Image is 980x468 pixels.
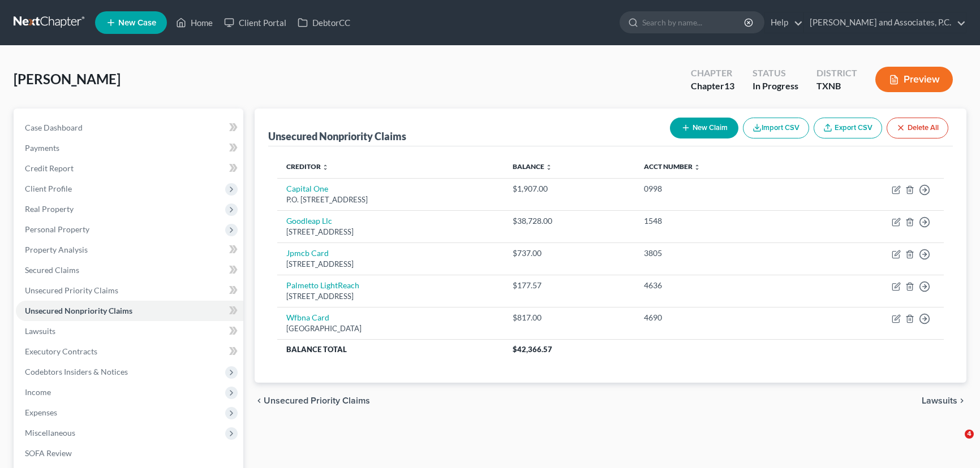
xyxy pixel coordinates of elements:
[644,162,700,171] a: Acct Number unfold_more
[965,430,974,439] span: 4
[724,80,734,91] span: 13
[286,184,328,193] a: Capital One
[322,164,329,171] i: unfold_more
[25,245,88,254] span: Property Analysis
[25,265,79,275] span: Secured Claims
[644,215,796,227] div: 1548
[16,260,243,280] a: Secured Claims
[268,129,406,143] div: Unsecured Nonpriority Claims
[642,12,746,33] input: Search by name...
[816,80,857,93] div: TXNB
[286,259,495,270] div: [STREET_ADDRESS]
[286,194,495,205] div: P.O. [STREET_ADDRESS]
[16,341,243,362] a: Executory Contracts
[875,67,953,92] button: Preview
[513,183,626,194] div: $1,907.00
[814,118,882,138] a: Export CSV
[25,285,118,295] span: Unsecured Priority Claims
[816,67,857,80] div: District
[25,224,89,234] span: Personal Property
[25,306,132,315] span: Unsecured Nonpriority Claims
[16,321,243,341] a: Lawsuits
[513,248,626,259] div: $737.00
[255,396,264,405] i: chevron_left
[513,215,626,227] div: $38,728.00
[25,408,57,417] span: Expenses
[286,162,329,171] a: Creditor unfold_more
[922,396,966,405] button: Lawsuits chevron_right
[804,12,966,33] a: [PERSON_NAME] and Associates, P.C.
[255,396,370,405] button: chevron_left Unsecured Priority Claims
[922,396,957,405] span: Lawsuits
[25,367,128,376] span: Codebtors Insiders & Notices
[286,323,495,334] div: [GEOGRAPHIC_DATA]
[218,12,292,33] a: Client Portal
[16,443,243,463] a: SOFA Review
[25,387,51,397] span: Income
[16,138,243,158] a: Payments
[264,396,370,405] span: Unsecured Priority Claims
[545,164,552,171] i: unfold_more
[644,183,796,194] div: 0998
[286,291,495,302] div: [STREET_ADDRESS]
[25,123,83,132] span: Case Dashboard
[942,430,969,457] iframe: Intercom live chat
[644,248,796,259] div: 3805
[25,143,59,153] span: Payments
[753,80,798,93] div: In Progress
[887,118,948,138] button: Delete All
[644,312,796,323] div: 4690
[25,163,74,173] span: Credit Report
[644,280,796,291] div: 4636
[691,80,734,93] div: Chapter
[16,280,243,301] a: Unsecured Priority Claims
[25,204,74,214] span: Real Property
[25,448,72,458] span: SOFA Review
[118,19,156,27] span: New Case
[170,12,218,33] a: Home
[743,118,809,138] button: Import CSV
[292,12,356,33] a: DebtorCC
[16,118,243,138] a: Case Dashboard
[765,12,803,33] a: Help
[513,312,626,323] div: $817.00
[25,184,72,193] span: Client Profile
[25,346,97,356] span: Executory Contracts
[277,339,504,359] th: Balance Total
[513,162,552,171] a: Balance unfold_more
[286,280,359,290] a: Palmetto LightReach
[694,164,700,171] i: unfold_more
[16,301,243,321] a: Unsecured Nonpriority Claims
[286,227,495,237] div: [STREET_ADDRESS]
[286,216,332,226] a: Goodleap Llc
[691,67,734,80] div: Chapter
[670,118,738,138] button: New Claim
[753,67,798,80] div: Status
[957,396,966,405] i: chevron_right
[25,428,75,437] span: Miscellaneous
[513,280,626,291] div: $177.57
[16,240,243,260] a: Property Analysis
[16,158,243,179] a: Credit Report
[14,71,121,87] span: [PERSON_NAME]
[286,313,329,322] a: Wfbna Card
[25,326,55,336] span: Lawsuits
[286,248,329,258] a: Jpmcb Card
[513,345,552,354] span: $42,366.57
